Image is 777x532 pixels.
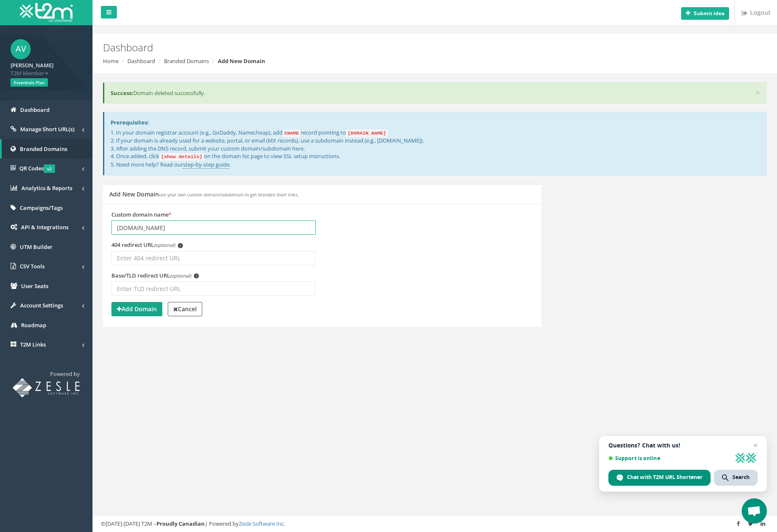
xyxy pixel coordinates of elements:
[20,125,74,133] span: Manage Short URL(s)
[111,281,316,296] input: Enter TLD redirect URL
[111,129,760,169] p: 1. In your domain registrar account (e.g., GoDaddy, Namecheap), add record pointing to 2. If your...
[11,39,31,59] span: AV
[103,42,654,53] h2: Dashboard
[111,220,316,235] input: Enter domain name
[608,470,711,486] div: Chat with T2M URL Shortener
[111,272,199,280] label: Base/TLD redirect URL
[11,59,82,77] a: [PERSON_NAME] T2M Member
[714,470,758,486] div: Search
[109,191,299,197] h5: Add New Domain
[608,455,732,461] span: Support is online
[111,241,183,249] label: 404 redirect URL
[21,321,46,329] span: Roadmap
[111,211,172,219] label: Custom domain name
[178,243,183,248] span: i
[20,145,67,153] span: Branded Domains
[103,57,119,65] a: Home
[159,153,204,161] code: [show details]
[742,498,767,524] div: Open chat
[11,69,82,77] span: T2M Member
[751,440,761,450] span: Close chat
[732,474,750,481] span: Search
[11,61,53,69] strong: [PERSON_NAME]
[19,164,55,172] span: QR Codes
[608,442,758,449] span: Questions? Chat with us!
[111,119,149,126] strong: Prerequisites:
[127,57,155,65] a: Dashboard
[168,302,202,316] a: Cancel
[218,57,265,65] strong: Add New Domain
[20,341,46,348] span: T2M Links
[156,520,205,527] strong: Proudly Canadian
[13,378,80,397] img: T2M URL Shortener powered by Zesle Software Inc.
[283,130,301,137] code: CNAME
[173,305,197,313] strong: Cancel
[164,57,209,65] a: Branded Domains
[20,262,45,270] span: CSV Tools
[21,223,69,231] span: API & Integrations
[154,242,175,248] em: (optional)
[194,273,199,278] span: i
[50,370,80,378] span: Powered by
[117,305,157,313] strong: Add Domain
[681,7,729,20] button: Submit idea
[20,3,73,22] img: T2M
[111,302,162,316] button: Add Domain
[44,164,55,173] span: v2
[20,302,63,309] span: Account Settings
[20,106,50,114] span: Dashboard
[20,204,63,212] span: Campaigns/Tags
[239,520,285,527] a: Zesle Software Inc.
[111,89,133,97] b: Success:
[159,192,299,198] small: use your own custom domain/subdomain to get branded short links.
[20,243,53,251] span: UTM Builder
[103,82,766,104] div: Domain deleted successfully.
[183,161,230,169] a: step-by-step guide
[21,184,72,192] span: Analytics & Reports
[755,88,760,97] button: ×
[627,474,703,481] span: Chat with T2M URL Shortener
[11,78,48,87] span: Essentials Plan
[170,273,191,279] em: (optional)
[694,10,724,17] b: Submit idea
[101,520,769,528] div: ©[DATE]-[DATE] T2M – | Powered by
[111,251,316,265] input: Enter 404 redirect URL
[21,282,48,290] span: User Seats
[346,130,388,137] code: [DOMAIN_NAME]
